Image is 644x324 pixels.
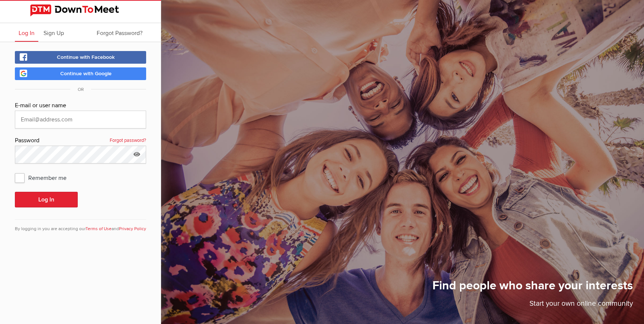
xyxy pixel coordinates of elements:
button: Log In [15,192,78,207]
a: Sign Up [40,23,68,42]
a: Terms of Use [86,226,112,232]
div: Password [15,136,146,146]
a: Continue with Facebook [15,51,146,64]
div: By logging in you are accepting our and [15,219,146,232]
a: Log In [15,23,38,42]
a: Continue with Google [15,67,146,80]
a: Forgot Password? [93,23,146,42]
span: Forgot Password? [97,29,142,37]
p: Start your own online community [432,298,633,313]
span: Log In [19,29,35,37]
img: DownToMeet [30,4,131,16]
span: Sign Up [44,29,64,37]
a: Forgot password? [110,136,146,146]
div: E-mail or user name [15,101,146,111]
input: Email@address.com [15,111,146,128]
span: OR [70,87,91,92]
a: Privacy Policy [119,226,146,232]
h1: Find people who share your interests [432,278,633,298]
span: Continue with Facebook [57,54,115,60]
span: Continue with Google [60,70,112,77]
span: Remember me [15,171,74,184]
